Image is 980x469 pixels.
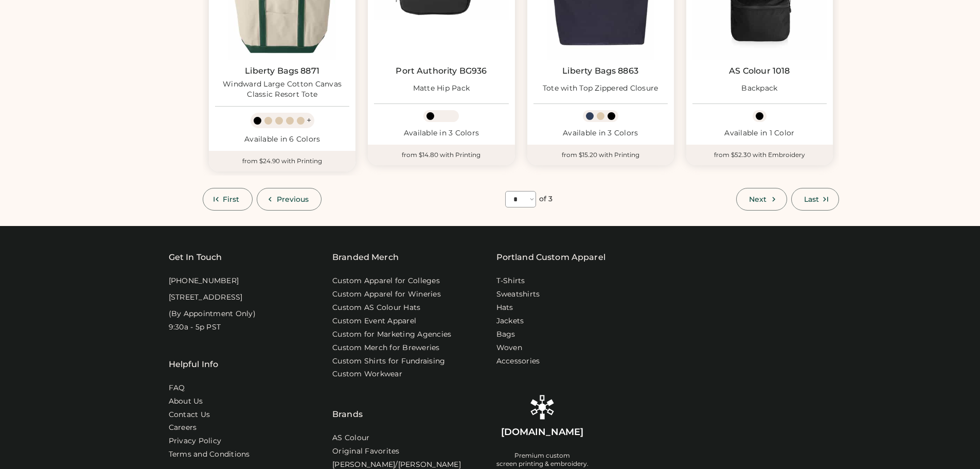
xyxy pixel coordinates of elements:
[307,115,311,126] div: +
[209,151,355,171] div: from $24.90 with Printing
[501,426,583,439] div: [DOMAIN_NAME]
[736,188,787,211] button: Next
[169,309,256,319] div: (By Appointment Only)
[215,79,349,100] div: Windward Large Cotton Canvas Classic Resort Tote
[169,292,243,303] div: [STREET_ADDRESS]
[413,83,470,94] div: Matte Hip Pack
[277,196,309,203] span: Previous
[203,188,253,211] button: First
[749,196,767,203] span: Next
[169,358,219,371] div: Helpful Info
[496,303,513,313] a: Hats
[332,369,402,379] a: Custom Workwear
[169,276,239,286] div: [PHONE_NUMBER]
[332,329,451,340] a: Custom for Marketing Agencies
[496,356,540,367] a: Accessories
[527,145,674,165] div: from $15.20 with Printing
[332,251,399,264] div: Branded Merch
[169,436,222,446] a: Privacy Policy
[562,66,638,76] a: Liberty Bags 8863
[496,289,540,300] a: Sweatshirts
[245,66,319,76] a: Liberty Bags 8871
[804,196,819,203] span: Last
[332,316,416,326] a: Custom Event Apparel
[169,423,197,433] a: Careers
[496,329,515,340] a: Bags
[169,322,221,333] div: 9:30a - 5p PST
[169,410,210,420] a: Contact Us
[332,356,445,367] a: Custom Shirts for Fundraising
[741,83,777,94] div: Backpack
[496,316,524,326] a: Jackets
[374,128,508,138] div: Available in 3 Colors
[543,83,658,94] div: Tote with Top Zippered Closure
[332,343,440,353] a: Custom Merch for Breweries
[332,303,420,313] a: Custom AS Colour Hats
[169,396,203,407] a: About Us
[692,128,827,138] div: Available in 1 Color
[257,188,322,211] button: Previous
[169,449,250,460] div: Terms and Conditions
[332,446,400,457] a: Original Favorites
[533,128,668,138] div: Available in 3 Colors
[496,276,525,286] a: T-Shirts
[332,276,440,286] a: Custom Apparel for Colleges
[396,66,487,76] a: Port Authority BG936
[791,188,839,211] button: Last
[332,289,441,300] a: Custom Apparel for Wineries
[496,251,605,264] a: Portland Custom Apparel
[496,343,522,353] a: Woven
[215,134,349,145] div: Available in 6 Colors
[223,196,240,203] span: First
[368,145,514,165] div: from $14.80 with Printing
[169,383,185,393] a: FAQ
[539,194,553,204] div: of 3
[332,383,363,421] div: Brands
[530,395,555,420] img: Rendered Logo - Screens
[169,251,222,264] div: Get In Touch
[496,451,589,468] div: Premium custom screen printing & embroidery.
[729,66,790,76] a: AS Colour 1018
[332,433,369,443] a: AS Colour
[686,145,833,165] div: from $52.30 with Embroidery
